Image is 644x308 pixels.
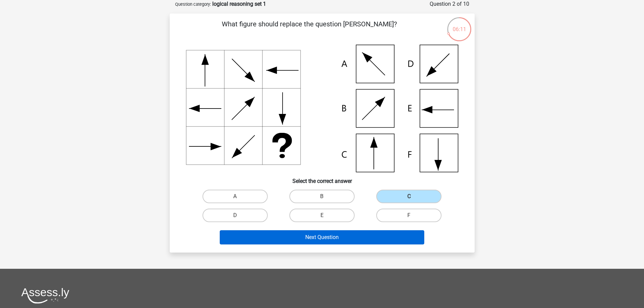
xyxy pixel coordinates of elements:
strong: logical reasoning set 1 [212,1,266,7]
img: Assessly logo [21,288,69,304]
label: B [289,190,355,203]
button: Next Question [220,230,424,244]
small: Question category: [175,2,211,7]
label: C [376,190,442,203]
div: 06:11 [447,17,472,33]
p: What figure should replace the question [PERSON_NAME]? [181,19,438,39]
label: D [202,209,268,222]
label: A [202,190,268,203]
label: F [376,209,442,222]
h6: Select the correct answer [181,172,464,184]
label: E [289,209,355,222]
